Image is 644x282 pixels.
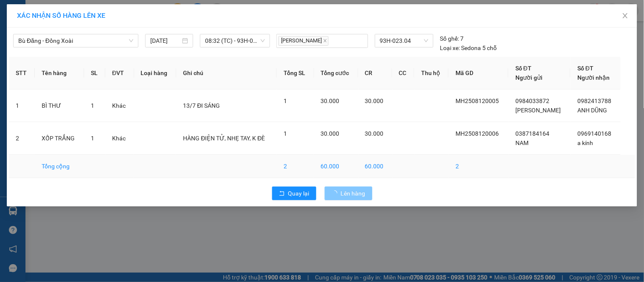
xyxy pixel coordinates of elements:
[183,135,265,142] span: HÀNG ĐIỆN TỬ, NHẸ TAY, K ĐÈ
[365,98,384,104] span: 30.000
[456,98,499,104] span: MH2508120005
[91,135,94,142] span: 1
[279,190,285,197] span: rollback
[449,155,509,178] td: 2
[440,43,460,53] span: Loại xe:
[288,189,309,198] span: Quay lại
[321,130,340,137] span: 30.000
[577,140,593,146] span: a kính
[35,89,84,122] td: BÌ THƯ
[515,130,549,137] span: 0387184164
[341,189,366,198] span: Lên hàng
[105,57,134,89] th: ĐVT
[358,155,392,178] td: 60.000
[205,34,265,47] span: 08:32 (TC) - 93H-023.04
[35,57,84,89] th: Tên hàng
[272,187,316,200] button: rollbackQuay lại
[577,65,593,72] span: Số ĐT
[577,107,607,114] span: ANH DŨNG
[18,34,133,47] span: Bù Đăng - Đồng Xoài
[414,57,449,89] th: Thu hộ
[365,130,384,137] span: 30.000
[35,155,84,178] td: Tổng cộng
[84,57,105,89] th: SL
[183,102,220,109] span: 13/7 ĐI SÁNG
[515,107,561,114] span: [PERSON_NAME]
[9,122,35,155] td: 2
[613,4,637,28] button: Close
[515,140,529,146] span: NAM
[91,102,94,109] span: 1
[622,12,629,19] span: close
[515,74,543,81] span: Người gửi
[314,155,358,178] td: 60.000
[358,57,392,89] th: CR
[9,57,35,89] th: STT
[277,155,314,178] td: 2
[440,34,464,43] div: 7
[278,36,329,46] span: [PERSON_NAME]
[325,187,372,200] button: Lên hàng
[323,39,327,43] span: close
[392,57,415,89] th: CC
[440,43,497,53] div: Sedona 5 chỗ
[449,57,509,89] th: Mã GD
[150,36,180,45] input: 13/08/2025
[35,122,84,155] td: XỐP TRẮNG
[134,57,177,89] th: Loại hàng
[456,130,499,137] span: MH2508120006
[176,57,277,89] th: Ghi chú
[577,98,611,104] span: 0982413788
[515,65,532,72] span: Số ĐT
[577,74,610,81] span: Người nhận
[105,89,134,122] td: Khác
[284,98,287,104] span: 1
[277,57,314,89] th: Tổng SL
[577,130,611,137] span: 0969140168
[105,122,134,155] td: Khác
[9,89,35,122] td: 1
[440,34,459,43] span: Số ghế:
[321,98,340,104] span: 30.000
[380,34,428,47] span: 93H-023.04
[515,98,549,104] span: 0984033872
[284,130,287,137] span: 1
[314,57,358,89] th: Tổng cước
[17,11,105,20] span: XÁC NHẬN SỐ HÀNG LÊN XE
[332,190,341,196] span: loading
